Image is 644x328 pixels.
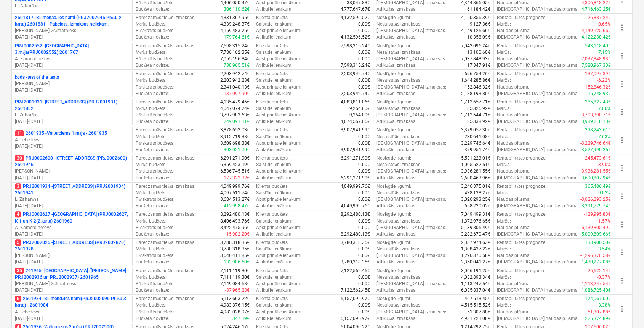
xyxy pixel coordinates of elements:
p: [DATE] - [DATE] [15,175,129,181]
p: Naudas plūsma : [497,112,531,118]
p: 543,118.40€ [585,43,611,49]
p: Atlikušās izmaksas : [376,118,417,125]
p: PRJ2001931 - [STREET_ADDRESS] (PRJ2001931) 2601882 [15,99,129,112]
p: 230,641.08€ [465,134,490,140]
p: Noslēgtie līgumi : [376,71,411,77]
p: Rentabilitātes prognoze : [497,71,546,77]
p: Apstiprinātie ienākumi : [256,168,303,175]
p: Budžeta novirze : [136,6,169,13]
p: 4,122,238.42€ [582,34,611,40]
p: Nesaistītās izmaksas : [376,49,421,56]
p: 0.00€ [358,49,370,56]
p: 2,188,193.80€ [461,90,490,97]
p: Budžeta novirze : [136,118,169,125]
div: PRJ0002552 -[GEOGRAPHIC_DATA] 3.māja(PRJ0002552) 2601767A. Kamerdinerovs[DATE]-[DATE] [15,43,129,69]
p: 298,243.61€ [585,127,611,133]
p: 0.00€ [358,56,370,62]
p: Mērķa budžets : [136,134,167,140]
p: Klienta budžets : [256,155,289,162]
p: Budžeta novirze : [136,62,169,69]
p: Paredzamās tiešās izmaksas : [136,43,195,49]
div: 35261965 -[GEOGRAPHIC_DATA] ([PERSON_NAME] - PRJ2002936 un PRJ2002937) 2601965[PERSON_NAME] Grāma... [15,268,129,294]
p: Rentabilitātes prognoze : [497,15,546,21]
p: 7,580,967.33€ [582,62,611,69]
p: [DATE] - [DATE] [15,62,129,69]
p: [DEMOGRAPHIC_DATA] izmaksas : [376,168,446,175]
p: 61,184.42€ [467,6,490,13]
p: Pārskatīts budžets : [136,140,175,147]
p: PRJ2002826 - [STREET_ADDRESS] (PRJ2002826) 2601978 [15,239,129,252]
p: Klienta budžets : [256,99,289,105]
div: 62601984 -Blūmendāles nami(PRJ2002096 Prūšu 3 kārta) - 2601984A. Lebedevs[DATE]-[DATE] [15,296,129,322]
p: -6.22% [597,77,611,84]
p: Atlikušie ienākumi : [256,203,294,209]
p: Rentabilitātes prognoze : [497,183,546,190]
p: [DATE] - [DATE] [15,259,129,265]
p: 412,998.47€ [224,203,250,209]
p: 2601817 - Blūmenadāles nami (PRJ2002046 Prūšu 2 kārta) 2601881 - Pabeigts. Izmaksas neliekam. [15,15,129,27]
div: PRJ2001931 -[STREET_ADDRESS] (PRJ2001931) 2601882L. Zaharāns[DATE]-[DATE] [15,99,129,125]
p: 1,005,522.51€ [461,162,490,168]
p: 0.00€ [358,190,370,196]
p: Marža : [497,77,511,84]
p: 0.00€ [358,21,370,27]
p: Nesaistītās izmaksas : [376,105,421,112]
div: 5PRJ2002826 -[STREET_ADDRESS] (PRJ2002826) 2601978[PERSON_NAME][DATE]-[DATE] [15,239,129,266]
p: PRJ2001934 - [STREET_ADDRESS] (PRJ2001934) 2601941 [15,183,129,196]
p: 2,203,942.74€ [341,90,370,97]
p: Atlikušie ienākumi : [256,147,294,153]
div: 3PRJ2001934 -[STREET_ADDRESS] (PRJ2001934) 2601941L. Zaharāns[DATE]-[DATE] [15,183,129,210]
p: 7,598,315.24€ [341,43,370,49]
p: Rentabilitātes prognoze : [497,99,546,105]
p: 9,127.36€ [470,21,490,27]
p: Budžeta novirze : [136,175,169,181]
div: kods -test of the tests[PERSON_NAME][DATE]-[DATE] [15,74,129,94]
p: Marža : [497,49,511,56]
p: Noslēgtie līgumi : [376,127,411,133]
p: Naudas plūsma : [497,168,531,175]
p: Atlikušie ienākumi : [256,34,294,40]
p: 5,531,223.01€ [461,155,490,162]
p: Klienta budžets : [256,43,289,49]
p: 4,132,596.52€ [341,34,370,40]
p: 306,110.62€ [224,6,250,13]
p: 4,083,811.06€ [341,99,370,105]
p: 85,338.92€ [467,118,490,125]
p: A. Kamerdinerovs [15,225,129,231]
p: Saistītie ienākumi : [256,162,293,168]
p: 17,347.91€ [467,62,490,69]
p: Pārskatīts budžets : [136,112,175,118]
p: [PERSON_NAME] [15,81,129,87]
p: 9.02% [598,190,611,196]
p: 2601935 - Valterciems 1.māja - 2601935 [15,130,107,137]
p: Atlikušie ienākumi : [256,90,294,97]
p: Atlikušās izmaksas : [376,175,417,181]
p: 3,712,644.71€ [461,112,490,118]
div: 2601817 -Blūmenadāles nami (PRJ2002046 Prūšu 2 kārta) 2601881 - Pabeigts. Izmaksas neliekam.[PERS... [15,15,129,41]
p: Atlikušie ienākumi : [256,6,294,13]
p: 4,149,125.66€ [461,27,490,34]
p: Paredzamās tiešās izmaksas : [136,71,195,77]
div: 30PRJ0002600 -[STREET_ADDRESS](PRJ0002600) 2601946[PERSON_NAME][DATE]-[DATE] [15,155,129,181]
p: 10,358.09€ [467,34,490,40]
iframe: Chat Widget [606,291,644,328]
p: [DATE] - [DATE] [15,87,129,94]
p: 179,764.61€ [224,34,250,40]
p: Paredzamās tiešās izmaksas : [136,155,195,162]
p: [DATE] - [DATE] [15,315,129,322]
span: 3 [15,183,21,189]
p: Pārskatīts budžets : [136,27,175,34]
p: Mērķa budžets : [136,77,167,84]
p: 4,049,999.76€ [220,183,250,190]
p: 7,786,162.35€ [220,49,250,56]
p: PRJ0002627 - [GEOGRAPHIC_DATA] (PRJ0002627, K-1 un K-2(2.kārta) 2601960 [15,211,129,224]
p: Saistītie ienākumi : [256,190,293,196]
p: 6,291,271.90€ [220,155,250,162]
p: 9,254.00€ [349,105,370,112]
p: Apstiprinātie ienākumi : [256,196,303,203]
p: -3,936,281.55€ [580,168,611,175]
p: [DATE] - [DATE] [15,34,129,40]
p: 0.00€ [358,27,370,34]
p: Rentabilitātes prognoze : [497,155,546,162]
p: Paredzamās tiešās izmaksas : [136,15,195,21]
